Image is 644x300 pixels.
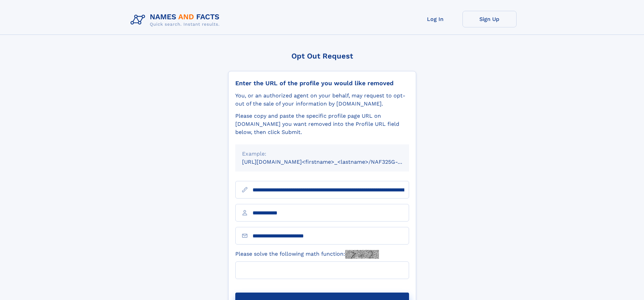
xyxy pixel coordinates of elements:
[235,79,409,87] div: Enter the URL of the profile you would like removed
[235,92,409,108] div: You, or an authorized agent on your behalf, may request to opt-out of the sale of your informatio...
[228,52,416,60] div: Opt Out Request
[242,150,402,158] div: Example:
[408,11,462,27] a: Log In
[235,250,379,259] label: Please solve the following math function:
[462,11,517,27] a: Sign Up
[242,159,422,165] small: [URL][DOMAIN_NAME]<firstname>_<lastname>/NAF325G-xxxxxxxx
[128,11,225,29] img: Logo Names and Facts
[235,112,409,136] div: Please copy and paste the specific profile page URL on [DOMAIN_NAME] you want removed into the Pr...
